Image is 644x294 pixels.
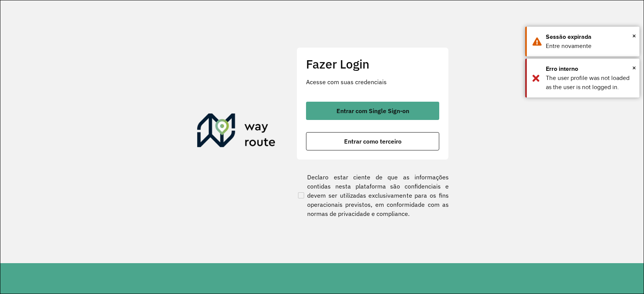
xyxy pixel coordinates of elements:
[546,42,634,51] div: Entre novamente
[296,173,449,218] label: Declaro estar ciente de que as informações contidas nesta plataforma são confidenciais e devem se...
[336,108,409,114] span: Entrar com Single Sign-on
[306,57,439,71] h2: Fazer Login
[546,32,634,42] div: Sessão expirada
[344,138,402,144] span: Entrar como terceiro
[546,64,634,73] div: Erro interno
[546,73,634,92] div: The user profile was not loaded as the user is not logged in.
[632,62,636,73] span: ×
[197,113,276,150] img: Roteirizador AmbevTech
[306,77,439,86] p: Acesse com suas credenciais
[632,30,636,42] span: ×
[306,102,439,120] button: button
[632,62,636,73] button: Close
[632,30,636,42] button: Close
[306,132,439,150] button: button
